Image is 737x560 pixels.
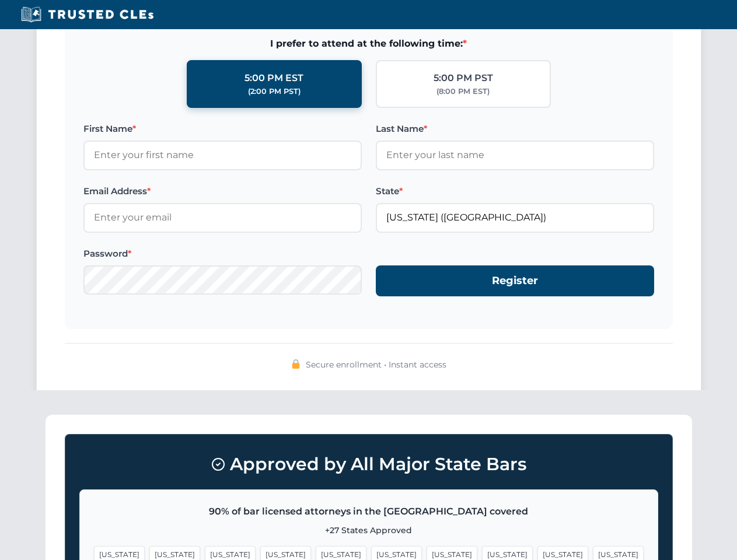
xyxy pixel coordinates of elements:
[83,247,362,261] label: Password
[376,265,654,296] button: Register
[434,71,493,86] div: 5:00 PM PST
[376,122,654,136] label: Last Name
[18,6,157,23] img: Trusted CLEs
[436,86,490,97] div: (8:00 PM EST)
[79,449,658,480] h3: Approved by All Major State Bars
[83,36,654,51] span: I prefer to attend at the following time:
[244,71,303,86] div: 5:00 PM EST
[291,359,301,369] img: 🔒
[376,184,654,198] label: State
[94,504,644,519] p: 90% of bar licensed attorneys in the [GEOGRAPHIC_DATA] covered
[306,358,446,371] span: Secure enrollment • Instant access
[248,86,301,97] div: (2:00 PM PST)
[83,184,362,198] label: Email Address
[94,524,644,537] p: +27 States Approved
[83,122,362,136] label: First Name
[376,203,654,232] input: Florida (FL)
[376,141,654,170] input: Enter your last name
[83,203,362,232] input: Enter your email
[83,141,362,170] input: Enter your first name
